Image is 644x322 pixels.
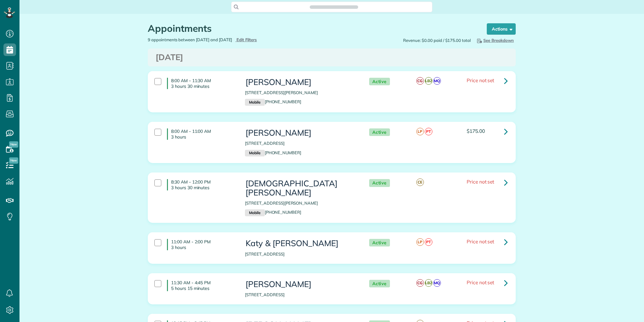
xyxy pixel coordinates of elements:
a: Mobile[PHONE_NUMBER] [245,210,301,215]
p: [STREET_ADDRESS][PERSON_NAME] [245,200,356,206]
h3: [PERSON_NAME] [245,128,356,138]
span: LP [416,128,424,135]
span: LP [416,238,424,246]
small: Mobile [245,150,264,157]
span: Price not set [467,77,494,83]
p: 3 hours [171,134,236,140]
button: Actions [487,23,516,35]
span: CE [416,178,424,186]
span: Price not set [467,178,494,185]
span: Active [369,128,390,136]
h4: 11:00 AM - 2:00 PM [167,239,236,250]
span: Price not set [467,279,494,285]
h3: Katy & [PERSON_NAME] [245,239,356,248]
p: 3 hours 30 minutes [171,185,236,190]
span: New [9,157,18,164]
span: Active [369,179,390,187]
small: Mobile [245,99,264,106]
h4: 11:30 AM - 4:45 PM [167,280,236,291]
h1: Appointments [148,23,475,34]
span: CG [416,77,424,85]
button: See Breakdown [474,37,516,44]
p: [STREET_ADDRESS] [245,140,356,146]
h3: [DATE] [156,53,508,62]
h3: [DEMOGRAPHIC_DATA][PERSON_NAME] [245,179,356,197]
span: LB2 [425,77,432,85]
span: Active [369,239,390,247]
h3: [PERSON_NAME] [245,280,356,289]
span: PT [425,128,432,135]
span: PT [425,238,432,246]
small: Mobile [245,209,264,216]
span: Price not set [467,238,494,245]
p: [STREET_ADDRESS] [245,251,356,257]
span: LB2 [425,279,432,287]
p: [STREET_ADDRESS][PERSON_NAME] [245,90,356,96]
span: See Breakdown [476,38,514,43]
span: CG [416,279,424,287]
span: MQ [433,279,441,287]
a: Mobile[PHONE_NUMBER] [245,99,301,104]
h3: [PERSON_NAME] [245,78,356,87]
div: 9 appointments between [DATE] and [DATE] [143,37,332,43]
span: Active [369,78,390,86]
p: 3 hours [171,245,236,250]
span: Edit Filters [236,37,257,42]
span: $175.00 [467,128,485,134]
p: 5 hours 15 minutes [171,285,236,291]
span: New [9,141,18,148]
p: 3 hours 30 minutes [171,83,236,89]
span: Search ZenMaid… [316,4,352,10]
span: MQ [433,77,441,85]
h4: 8:00 AM - 11:00 AM [167,128,236,140]
span: Revenue: $0.00 paid / $175.00 total [403,37,471,43]
a: Edit Filters [235,37,257,42]
h4: 8:30 AM - 12:00 PM [167,179,236,190]
a: Mobile[PHONE_NUMBER] [245,150,301,155]
p: [STREET_ADDRESS] [245,292,356,298]
span: Active [369,280,390,288]
h4: 8:00 AM - 11:30 AM [167,78,236,89]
